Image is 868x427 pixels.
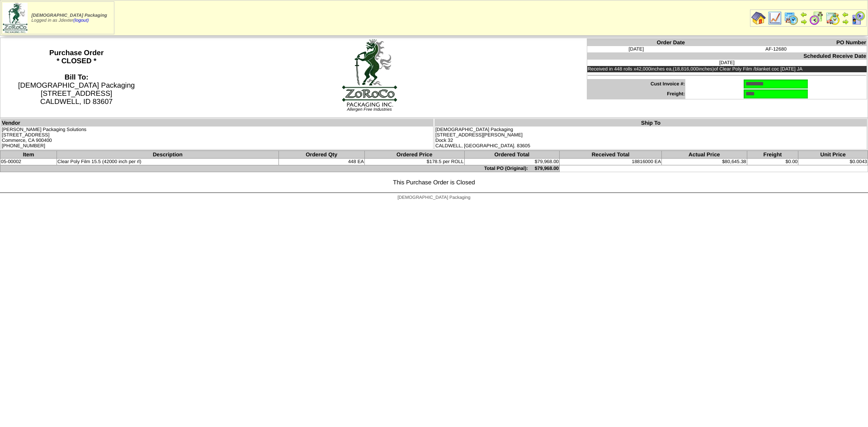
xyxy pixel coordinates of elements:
td: Clear Poly Film 15.5 (42000 inch per rl) [57,159,279,165]
img: arrowright.gif [800,18,807,25]
th: Vendor [1,119,434,127]
th: Actual Price [662,151,747,159]
td: 05-00002 [0,159,57,165]
td: $178.5 per ROLL [364,159,464,165]
span: Allergen Free Industries [347,107,392,112]
td: 18816000 EA [560,159,662,165]
td: AF-12680 [685,46,867,52]
img: zoroco-logo-small.webp [3,3,28,33]
td: [DATE] [587,60,867,66]
td: [DEMOGRAPHIC_DATA] Packaging [STREET_ADDRESS][PERSON_NAME] Dock 32 CALDWELL, [GEOGRAPHIC_DATA]. 8... [435,127,867,150]
th: Purchase Order * CLOSED * [0,38,153,118]
th: Scheduled Receive Date [587,52,867,60]
td: $0.0043 [798,159,868,165]
td: $79,968.00 [464,159,559,165]
span: [DEMOGRAPHIC_DATA] Packaging [STREET_ADDRESS] CALDWELL, ID 83607 [18,74,135,106]
td: Cust Invoice #: [587,79,685,89]
td: Total PO (Original): $79,968.00 [0,165,560,172]
th: Ship To [435,119,867,127]
span: Logged in as Jdexter [32,13,107,23]
img: calendarinout.gif [826,11,840,25]
img: logoBig.jpg [341,38,398,107]
img: arrowright.gif [842,18,849,25]
td: 448 EA [278,159,364,165]
th: Description [57,151,279,159]
a: (logout) [73,18,89,23]
span: [DEMOGRAPHIC_DATA] Packaging [32,13,107,18]
td: Received in 448 rolls x42,000inches ea,(18,816,000inches)of Clear Poly Film /blanket coc [DATE] JA [587,66,867,72]
img: line_graph.gif [768,11,782,25]
img: calendarcustomer.gif [851,11,865,25]
img: calendarprod.gif [784,11,798,25]
td: $0.00 [747,159,798,165]
th: PO Number [685,39,867,47]
span: [DEMOGRAPHIC_DATA] Packaging [397,195,470,200]
strong: Bill To: [65,74,89,81]
td: [PERSON_NAME] Packaging Solutions [STREET_ADDRESS] Commerce, CA 900400 [PHONE_NUMBER] [1,127,434,150]
th: Freight [747,151,798,159]
img: home.gif [751,11,766,25]
th: Ordered Qty [278,151,364,159]
th: Unit Price [798,151,868,159]
img: arrowleft.gif [842,11,849,18]
td: $80,645.38 [662,159,747,165]
th: Order Date [587,39,685,47]
img: arrowleft.gif [800,11,807,18]
th: Received Total [560,151,662,159]
img: calendarblend.gif [809,11,824,25]
th: Item [0,151,57,159]
td: Freight: [587,89,685,99]
td: [DATE] [587,46,685,52]
th: Ordered Price [364,151,464,159]
th: Ordered Total [464,151,559,159]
